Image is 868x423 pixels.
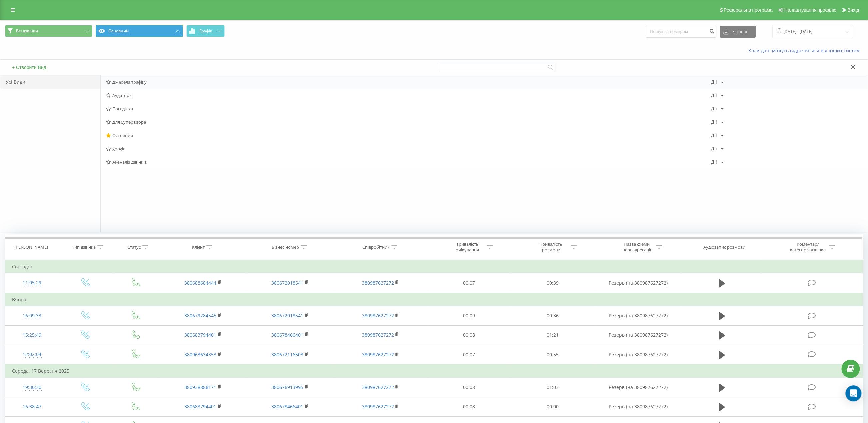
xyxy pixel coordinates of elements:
span: AI-аналіз дзвінків [106,160,711,164]
span: Поведінка [106,106,711,111]
div: Дії [711,120,717,124]
button: + Створити Вид [10,64,48,70]
button: Всі дзвінки [5,25,92,37]
td: 00:08 [427,325,511,345]
td: 01:03 [511,378,594,397]
td: Резерв (на 380987627272) [595,378,682,397]
a: 380987627272 [362,384,394,390]
a: 380678466401 [271,403,303,410]
a: 380683794401 [184,332,216,338]
td: Резерв (на 380987627272) [595,345,682,365]
span: Джерела трафіку [106,80,711,84]
span: Всі дзвінки [16,28,38,34]
a: 380938886171 [184,384,216,390]
a: 380987627272 [362,351,394,358]
td: 00:09 [427,306,511,325]
div: Назва схеми переадресації [619,241,654,253]
div: 15:25:49 [12,329,52,342]
input: Пошук за номером [646,26,716,38]
td: 01:21 [511,325,594,345]
a: 380672116503 [271,351,303,358]
span: Для Супервізора [106,120,711,124]
a: Коли дані можуть відрізнятися вiд інших систем [748,47,863,54]
div: 12:02:04 [12,348,52,361]
div: Статус [127,244,141,250]
a: 380672018541 [271,312,303,319]
span: Графік [199,29,212,33]
button: Основний [96,25,183,37]
div: Open Intercom Messenger [845,385,861,401]
td: 00:36 [511,306,594,325]
div: 11:05:29 [12,276,52,289]
td: Середа, 17 Вересня 2025 [5,364,863,378]
span: Вихід [847,7,859,13]
div: Тривалість очікування [449,241,485,253]
div: Дії [711,80,717,84]
div: [PERSON_NAME] [14,244,48,250]
td: Сьогодні [5,260,863,273]
button: Закрити [848,64,858,71]
td: 00:00 [511,397,594,416]
a: 380683794401 [184,403,216,410]
td: 00:39 [511,273,594,293]
td: 00:08 [427,397,511,416]
div: Коментар/категорія дзвінка [788,241,827,253]
div: Дії [711,146,717,151]
span: Налаштування профілю [784,7,836,13]
div: Тип дзвінка [72,244,96,250]
a: 380963634353 [184,351,216,358]
a: 380679284545 [184,312,216,319]
div: Бізнес номер [272,244,299,250]
a: 380676913995 [271,384,303,390]
div: 16:38:47 [12,400,52,413]
a: 380678466401 [271,332,303,338]
div: 16:09:33 [12,309,52,322]
a: 380672018541 [271,280,303,286]
td: Резерв (на 380987627272) [595,306,682,325]
span: google [106,146,711,151]
div: Клієнт [192,244,205,250]
span: Реферальна програма [724,7,773,13]
div: Дії [711,133,717,138]
a: 380987627272 [362,403,394,410]
div: Аудіозапис розмови [703,244,745,250]
button: Графік [186,25,225,37]
td: 00:08 [427,378,511,397]
td: Резерв (на 380987627272) [595,273,682,293]
div: Усі Види [0,75,100,89]
div: Дії [711,160,717,164]
div: Дії [711,93,717,98]
td: Резерв (на 380987627272) [595,397,682,416]
div: Дії [711,106,717,111]
td: Резерв (на 380987627272) [595,325,682,345]
td: 00:55 [511,345,594,365]
td: 00:07 [427,345,511,365]
td: Вчора [5,293,863,306]
div: 19:30:30 [12,381,52,394]
a: 380987627272 [362,280,394,286]
button: Експорт [720,26,756,38]
div: Тривалість розмови [533,241,569,253]
a: 380987627272 [362,332,394,338]
span: Основний [106,133,711,138]
a: 380987627272 [362,312,394,319]
div: Співробітник [362,244,390,250]
a: 380688684444 [184,280,216,286]
td: 00:07 [427,273,511,293]
span: Аудиторія [106,93,711,98]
